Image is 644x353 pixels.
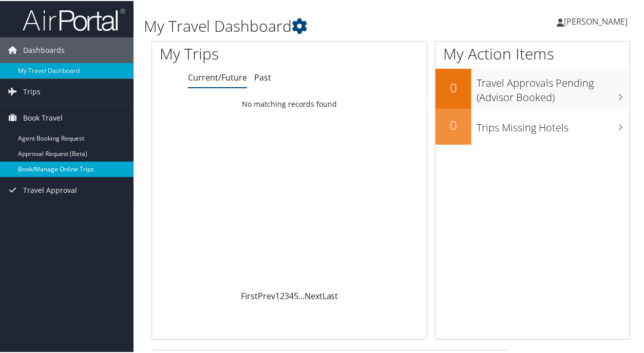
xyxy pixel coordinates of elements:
a: First [241,289,258,301]
a: 1 [275,289,280,301]
a: 2 [280,289,285,301]
a: Last [323,289,338,301]
a: 0Trips Missing Hotels [435,108,630,144]
h2: 0 [435,115,471,133]
a: [PERSON_NAME] [557,5,638,36]
a: 4 [289,289,294,301]
span: Travel Approval [23,176,77,202]
a: Past [254,71,271,82]
a: Current/Future [188,71,247,82]
span: … [298,289,305,301]
a: Prev [258,289,275,301]
h1: My Trips [160,42,305,64]
span: Book Travel [23,104,63,130]
span: Dashboards [23,36,65,62]
td: No matching records found [152,94,427,112]
h3: Trips Missing Hotels [477,114,630,134]
a: 3 [285,289,289,301]
h1: My Action Items [435,42,630,64]
span: [PERSON_NAME] [564,15,628,26]
a: 5 [294,289,298,301]
img: airportal-logo.png [23,7,125,31]
span: Trips [23,78,41,104]
h1: My Travel Dashboard [144,14,473,36]
h2: 0 [435,78,471,95]
a: 0Travel Approvals Pending (Advisor Booked) [435,68,630,107]
h3: Travel Approvals Pending (Advisor Booked) [477,70,630,104]
a: Next [305,289,323,301]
